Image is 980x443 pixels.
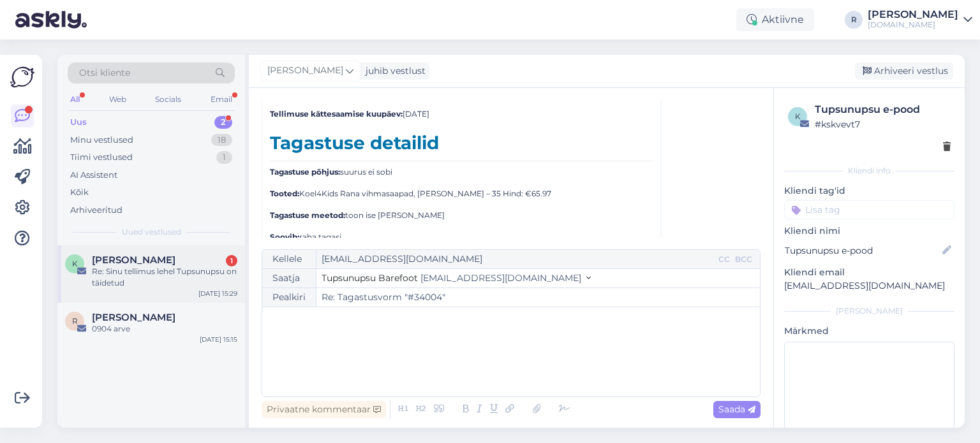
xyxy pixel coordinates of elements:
div: BCC [732,254,755,265]
div: Uus [70,116,87,129]
div: CC [716,254,732,265]
span: [PERSON_NAME] [267,64,343,78]
div: Saatja [262,269,316,287]
div: juhib vestlust [360,64,426,78]
strong: Soovib: [270,232,299,242]
a: [PERSON_NAME][DOMAIN_NAME] [868,10,972,30]
strong: Tagastuse põhjus: [270,167,340,177]
span: [EMAIL_ADDRESS][DOMAIN_NAME] [420,272,581,284]
p: Kliendi tag'id [784,184,954,198]
input: Lisa tag [784,200,954,219]
div: # kskvevt7 [815,117,951,131]
p: [EMAIL_ADDRESS][DOMAIN_NAME] [784,279,954,293]
div: All [68,91,82,108]
p: Märkmed [784,324,954,338]
span: Saada [718,403,755,415]
div: 1 [216,151,232,164]
p: Kliendi email [784,266,954,279]
input: Write subject here... [316,288,760,307]
div: Minu vestlused [70,134,133,147]
img: Askly Logo [10,65,34,89]
div: Tupsunupsu e-pood [815,102,951,117]
div: Kliendi info [784,165,954,177]
div: Email [208,91,235,108]
div: [DOMAIN_NAME] [868,20,958,30]
div: 1 [226,255,237,266]
div: 0904 arve [92,323,237,335]
p: suurus ei sobi [270,166,653,178]
div: [PERSON_NAME] [784,305,954,317]
div: AI Assistent [70,169,117,182]
div: Kellele [262,250,316,268]
span: Tupsunupsu Barefoot [322,272,418,284]
div: Aktiivne [736,8,814,31]
div: Arhiveeri vestlus [855,62,953,80]
h3: Tagastuse detailid [270,133,653,161]
div: R [845,11,863,29]
button: Tupsunupsu Barefoot [EMAIL_ADDRESS][DOMAIN_NAME] [322,272,591,285]
strong: Tagastuse meetod: [270,210,345,220]
div: Re: Sinu tellimus lehel Tupsunupsu on täidetud [92,266,237,289]
div: [DATE] 15:15 [200,335,237,344]
p: Koel4Kids Rana vihmasaapad, [PERSON_NAME] – 35 Hind: €65.97 [270,188,653,200]
input: Lisa nimi [785,243,940,258]
strong: Tooted: [270,189,299,198]
div: Socials [152,91,184,108]
p: Kliendi nimi [784,224,954,238]
div: Arhiveeritud [70,204,122,217]
span: K [72,259,78,268]
span: Uued vestlused [122,226,181,238]
input: Recepient... [316,250,716,268]
div: Pealkiri [262,288,316,307]
div: Tiimi vestlused [70,151,133,164]
strong: Tellimuse kättesaamise kuupäev: [270,109,403,119]
div: [DATE] 15:29 [198,289,237,298]
p: [DATE] [270,108,653,120]
div: Web [107,91,129,108]
p: raha tagasi [270,231,653,243]
span: k [795,112,801,121]
div: Kõik [70,186,89,199]
span: Otsi kliente [79,66,130,80]
div: Privaatne kommentaar [262,401,386,418]
span: Reene Helberg [92,312,175,323]
span: R [72,316,78,326]
div: 2 [214,116,232,129]
div: [PERSON_NAME] [868,10,958,20]
div: 18 [211,134,232,147]
span: Kaspar Lauri [92,254,175,266]
p: toon ise [PERSON_NAME] [270,210,653,221]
